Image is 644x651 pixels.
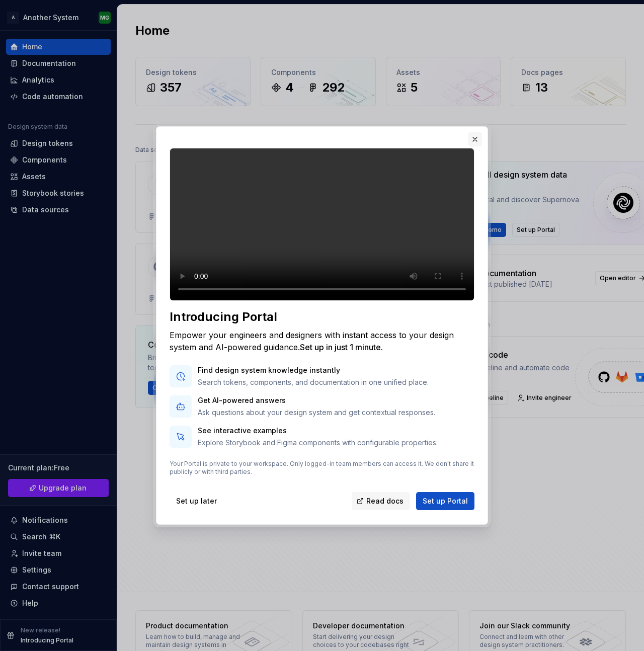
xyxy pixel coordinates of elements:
[300,342,383,352] span: Set up in just 1 minute.
[198,438,438,448] p: Explore Storybook and Figma components with configurable properties.
[198,365,429,375] p: Find design system knowledge instantly
[416,492,474,510] button: Set up Portal
[170,329,474,353] div: Empower your engineers and designers with instant access to your design system and AI-powered gui...
[198,408,435,418] p: Ask questions about your design system and get contextual responses.
[352,492,410,510] a: Read docs
[170,492,223,510] button: Set up later
[423,496,468,506] span: Set up Portal
[198,377,429,387] p: Search tokens, components, and documentation in one unified place.
[170,309,474,325] div: Introducing Portal
[170,460,474,476] p: Your Portal is private to your workspace. Only logged-in team members can access it. We don't sha...
[198,426,438,436] p: See interactive examples
[366,496,404,506] span: Read docs
[198,395,435,405] p: Get AI-powered answers
[176,496,217,506] span: Set up later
